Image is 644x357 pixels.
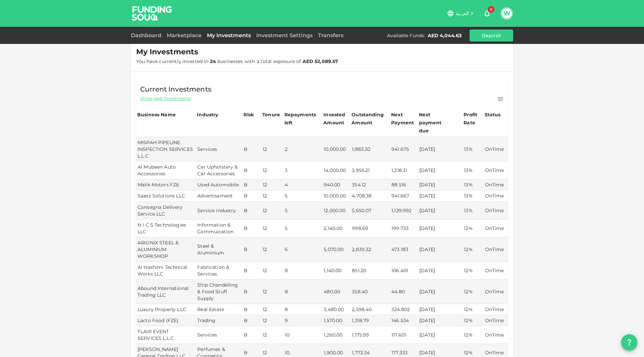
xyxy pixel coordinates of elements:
[283,326,323,344] td: 10
[463,326,483,344] td: 12%
[352,111,385,127] div: Outstanding Amount
[322,220,351,237] td: 2,140.00
[261,326,283,344] td: 12
[136,202,196,220] td: Consegna Delivery Service LLC
[204,32,254,39] a: My Investments
[418,162,463,179] td: [DATE]
[418,190,463,201] td: [DATE]
[303,58,338,64] strong: AED 52,089.57
[484,280,508,304] td: OnTime
[463,315,483,326] td: 12%
[484,304,508,315] td: OnTime
[484,237,508,262] td: OnTime
[196,315,243,326] td: Trading
[351,280,390,304] td: 358.40
[351,220,390,237] td: 998.69
[136,47,198,57] span: My Investments
[484,315,508,326] td: OnTime
[621,334,637,350] button: question
[323,111,350,127] div: Invested Amount
[261,304,283,315] td: 12
[463,137,483,162] td: 13%
[390,202,418,220] td: 1,129.992
[484,202,508,220] td: OnTime
[391,111,417,127] div: Next Payment
[390,179,418,190] td: 88.516
[197,111,218,119] div: Industry
[463,304,483,315] td: 12%
[351,237,390,262] td: 2,839.32
[390,315,418,326] td: 146.534
[351,304,390,315] td: 2,598.40
[136,179,196,190] td: Malik Motors FZE
[137,111,176,119] div: Business Name
[283,237,323,262] td: 6
[196,280,243,304] td: Ship Chandelling & Food Stuff Supply
[419,111,452,135] div: Next payment due
[322,137,351,162] td: 10,000.00
[196,190,243,201] td: Advertisement
[390,304,418,315] td: 324.802
[484,190,508,201] td: OnTime
[390,280,418,304] td: 44.80
[196,237,243,262] td: Steel & Aluminium
[261,220,283,237] td: 12
[463,202,483,220] td: 13%
[418,262,463,280] td: [DATE]
[136,137,196,162] td: MISPAH PIPELINE INSPECTION SERVICES L.L.C
[243,280,261,304] td: B
[390,220,418,237] td: 199.733
[390,326,418,344] td: 117.601
[351,326,390,344] td: 1,175.99
[351,162,390,179] td: 3,955.21
[243,137,261,162] td: B
[243,326,261,344] td: B
[322,202,351,220] td: 12,000.00
[243,179,261,190] td: B
[261,179,283,190] td: 12
[283,190,323,201] td: 5
[418,326,463,344] td: [DATE]
[283,202,323,220] td: 5
[322,315,351,326] td: 1,570.00
[284,111,318,127] div: Repayments left
[210,58,216,64] strong: 24
[387,32,425,39] div: Available Funds :
[322,190,351,201] td: 10,000.00
[418,202,463,220] td: [DATE]
[244,111,257,119] div: Risk
[136,190,196,201] td: Saasz Solutions LLC
[196,326,243,344] td: Services
[418,179,463,190] td: [DATE]
[418,315,463,326] td: [DATE]
[254,32,315,39] a: Investment Settings
[484,137,508,162] td: OnTime
[418,304,463,315] td: [DATE]
[322,280,351,304] td: 480.00
[351,315,390,326] td: 1,318.79
[136,237,196,262] td: AIRONIX STEEL & ALUMINIUM WORKSHOP
[322,162,351,179] td: 14,000.00
[463,262,483,280] td: 12%
[418,137,463,162] td: [DATE]
[131,32,164,39] a: Dashboard
[164,32,204,39] a: Marketplace
[261,280,283,304] td: 12
[480,7,494,20] button: 0
[283,162,323,179] td: 3
[485,111,501,119] div: Status
[463,190,483,201] td: 13%
[484,179,508,190] td: OnTime
[390,237,418,262] td: 473.183
[243,237,261,262] td: B
[243,262,261,280] td: B
[262,111,280,119] div: Tenure
[315,32,346,39] a: Transfers
[488,6,494,13] span: 0
[196,202,243,220] td: Service Industry
[390,190,418,201] td: 941.667
[196,137,243,162] td: Services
